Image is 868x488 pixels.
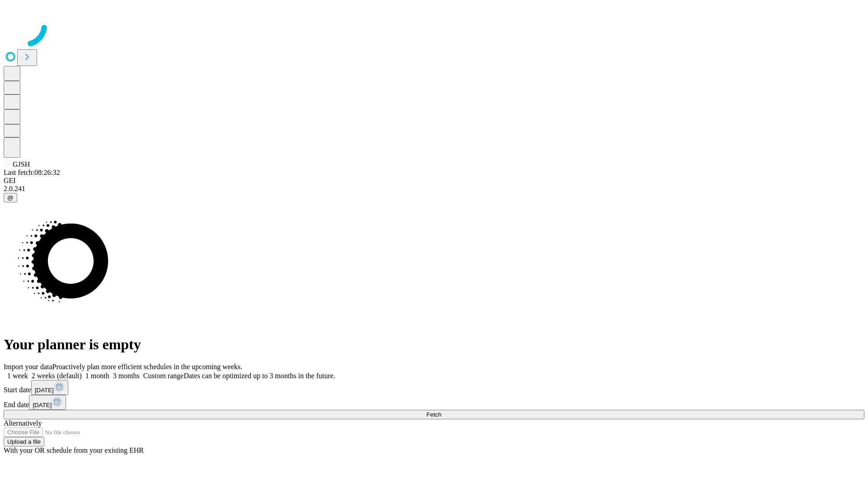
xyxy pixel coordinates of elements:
[4,410,864,419] button: Fetch
[426,411,441,418] span: Fetch
[29,395,66,410] button: [DATE]
[4,437,44,446] button: Upload a file
[4,177,864,185] div: GEI
[7,194,14,201] span: @
[4,419,42,427] span: Alternatively
[32,372,82,380] span: 2 weeks (default)
[4,363,52,371] span: Import your data
[7,372,28,380] span: 1 week
[113,372,140,380] span: 3 months
[85,372,109,380] span: 1 month
[13,160,30,168] span: GJSH
[4,185,864,193] div: 2.0.241
[143,372,184,380] span: Custom range
[31,380,68,395] button: [DATE]
[4,336,864,353] h1: Your planner is empty
[4,169,60,176] span: Last fetch: 08:26:32
[4,395,864,410] div: End date
[4,446,144,454] span: With your OR schedule from your existing EHR
[184,372,335,380] span: Dates can be optimized up to 3 months in the future.
[33,402,52,408] span: [DATE]
[35,387,54,394] span: [DATE]
[52,363,242,371] span: Proactively plan more efficient schedules in the upcoming weeks.
[4,380,864,395] div: Start date
[4,193,17,202] button: @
